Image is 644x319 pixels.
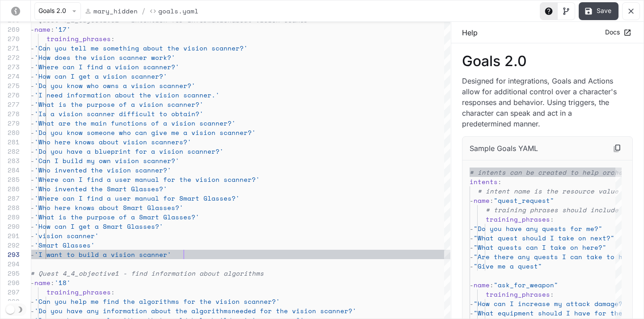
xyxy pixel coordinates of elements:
span: : [490,196,494,205]
span: - [470,252,474,261]
div: 274 [0,71,20,81]
p: Sample Goals YAML [470,143,538,154]
div: 279 [0,118,20,128]
p: Goals 2.0 [462,54,633,68]
span: training_phrases [486,290,550,299]
span: - [30,71,34,81]
span: gorithms [232,269,264,278]
span: 'What are the main functions of a vision scanner?' [34,118,236,128]
span: - [30,203,34,212]
span: : [498,177,502,186]
span: - [30,165,34,175]
span: : [51,278,55,287]
div: 277 [0,100,20,109]
span: name [34,278,51,287]
div: 286 [0,184,20,193]
div: 283 [0,156,20,165]
span: 'vision scanner' [34,231,99,240]
span: : [490,280,494,290]
span: - [30,128,34,137]
span: 'Where can I find a user manual for Smart Glasses? [34,193,236,203]
div: 292 [0,240,20,250]
div: 291 [0,231,20,240]
span: 'Who invented the vision scanner?' [34,165,171,175]
span: - [30,184,34,193]
span: - [30,297,34,306]
button: Toggle Visual editor panel [557,2,575,20]
p: Designed for integrations, Goals and Actions allow for additional control over a character's resp... [462,76,619,129]
span: - [30,118,34,128]
span: 'Do you know someone who can give me a vision scan [34,128,236,137]
div: 271 [0,43,20,53]
span: 'I need information about the vision scanner.' [34,90,220,100]
div: 272 [0,53,20,62]
span: / [141,6,146,17]
div: 298 [0,297,20,306]
div: 281 [0,137,20,147]
span: - [30,100,34,109]
span: - [30,231,34,240]
div: 287 [0,193,20,203]
span: name [474,280,490,290]
span: - [470,243,474,252]
button: Copy [609,140,625,156]
p: mary_hidden [93,6,138,16]
span: - [30,240,34,250]
span: ' [167,250,171,259]
div: 295 [0,269,20,278]
span: 'What is the purpose of a vision scanner?' [34,100,203,109]
span: - [30,222,34,231]
span: "ask_for_weapon" [494,280,558,290]
div: 289 [0,212,20,222]
div: 282 [0,147,20,156]
div: 294 [0,259,20,269]
span: 'Do you know who owns a vision scanner?' [34,81,195,90]
span: "Give me a quest" [474,261,542,271]
span: : [550,214,554,224]
div: 278 [0,109,20,118]
span: - [30,250,34,259]
span: "What quest should I take on next?" [474,233,614,243]
span: n scanner?' [236,297,280,306]
span: - [470,299,474,308]
div: 290 [0,222,20,231]
span: 'Where can I find a user manual for the vision sca [34,175,236,184]
span: - [30,90,34,100]
p: Help [462,27,478,38]
div: 284 [0,165,20,175]
span: 'Do you have any information about the algorithms [34,306,232,315]
span: 'Can you tell me something about the vision scanne [34,43,236,53]
span: - [470,280,474,290]
span: - [30,62,34,71]
div: 269 [0,25,20,34]
button: Toggle Help panel [540,2,558,20]
span: nner?' [236,175,260,184]
span: # Quest 4_4_objective1 - find information about al [30,269,232,278]
span: name [474,196,490,205]
span: 'Smart Glasses' [34,240,95,250]
span: - [470,261,474,271]
span: - [30,306,34,315]
span: - [30,193,34,203]
span: : [550,290,554,299]
div: 293 [0,250,20,259]
span: - [30,137,34,147]
span: 'Can you help me find the algorithms for the visio [34,297,236,306]
span: - [30,53,34,62]
span: : [111,34,115,43]
span: - [30,25,34,34]
span: - [470,233,474,243]
span: r?' [236,43,248,53]
span: - [470,196,474,205]
a: Docs [603,25,633,40]
div: 296 [0,278,20,287]
div: 280 [0,128,20,137]
span: : [51,25,55,34]
span: needed for the vision scanner?' [232,306,356,315]
span: 'Who here knows about Smart Glasses?' [34,203,183,212]
span: "How can I increase my attack damage?" [474,299,627,308]
span: "Do you have any quests for me?" [474,224,602,233]
div: 273 [0,62,20,71]
span: '18' [55,278,71,287]
span: - [470,224,474,233]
